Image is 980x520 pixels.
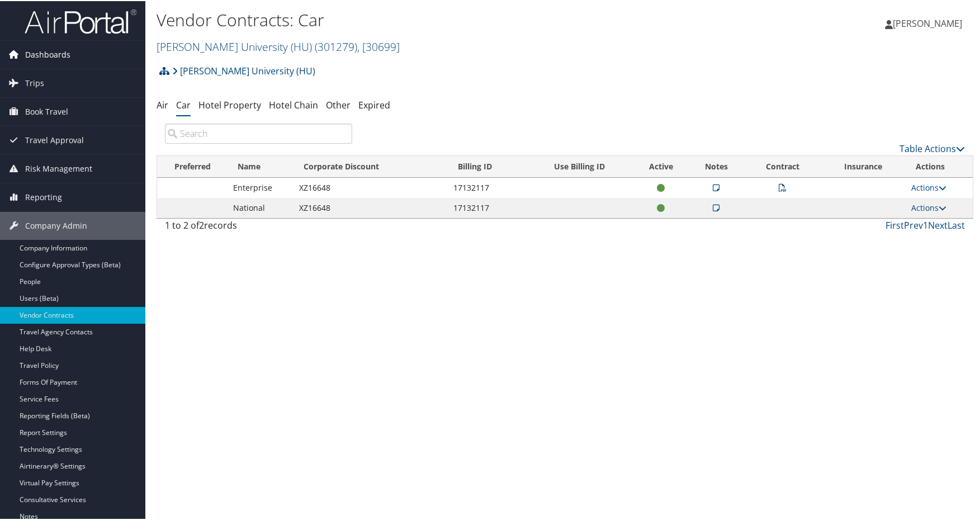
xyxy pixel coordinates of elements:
[293,155,448,177] th: Corporate Discount: activate to sort column ascending
[744,155,820,177] th: Contract: activate to sort column ascending
[315,38,357,53] span: ( 301279 )
[157,7,701,31] h1: Vendor Contracts: Car
[899,141,965,154] a: Table Actions
[689,155,745,177] th: Notes: activate to sort column ascending
[157,155,228,177] th: Preferred: activate to sort column ascending
[228,155,293,177] th: Name: activate to sort column ascending
[358,98,390,110] a: Expired
[886,218,904,230] a: First
[906,155,973,177] th: Actions
[885,6,973,39] a: [PERSON_NAME]
[904,218,923,230] a: Prev
[25,68,44,96] span: Trips
[893,16,962,29] span: [PERSON_NAME]
[228,197,293,217] td: National
[157,98,168,110] a: Air
[25,97,68,125] span: Book Travel
[448,197,525,217] td: 17132117
[165,218,352,237] div: 1 to 2 of records
[198,98,261,110] a: Hotel Property
[157,38,400,53] a: [PERSON_NAME] University (HU)
[172,59,315,81] a: [PERSON_NAME] University (HU)
[911,201,946,212] a: Actions
[25,154,92,182] span: Risk Management
[948,218,965,230] a: Last
[25,182,62,210] span: Reporting
[199,218,204,230] span: 2
[293,177,448,197] td: XZ16648
[357,38,400,53] span: , [ 30699 ]
[821,155,906,177] th: Insurance: activate to sort column ascending
[293,197,448,217] td: XZ16648
[911,181,946,192] a: Actions
[928,218,948,230] a: Next
[25,211,87,239] span: Company Admin
[176,98,191,110] a: Car
[269,98,318,110] a: Hotel Chain
[25,7,136,34] img: airportal-logo.png
[633,155,689,177] th: Active: activate to sort column ascending
[228,177,293,197] td: Enterprise
[448,155,525,177] th: Billing ID: activate to sort column ascending
[25,40,70,68] span: Dashboards
[326,98,351,110] a: Other
[448,177,525,197] td: 17132117
[165,122,352,143] input: Search
[25,125,84,153] span: Travel Approval
[923,218,928,230] a: 1
[525,155,633,177] th: Use Billing ID: activate to sort column ascending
